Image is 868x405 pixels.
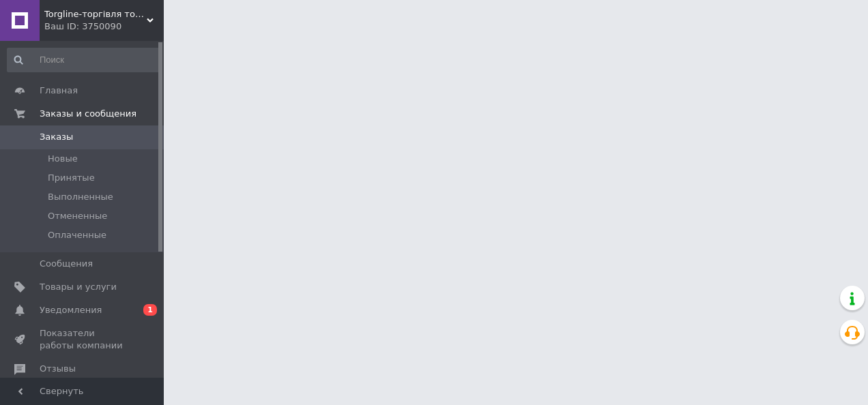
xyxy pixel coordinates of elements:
span: Выполненные [48,191,113,203]
span: Заказы и сообщения [40,108,136,120]
span: Уведомления [40,304,102,316]
span: Принятые [48,172,95,184]
span: Товары и услуги [40,281,117,293]
span: Главная [40,85,78,97]
input: Поиск [7,48,161,72]
span: Torgline-торгівля товарами першої необхідності гутром та у роздріб [44,8,147,20]
span: Отзывы [40,363,76,375]
span: Отмененные [48,210,107,222]
span: Оплаченные [48,229,106,241]
span: Новые [48,153,78,165]
div: Ваш ID: 3750090 [44,20,164,33]
span: Показатели работы компании [40,327,126,352]
span: Заказы [40,131,73,143]
span: Сообщения [40,258,93,270]
span: 1 [143,304,157,316]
